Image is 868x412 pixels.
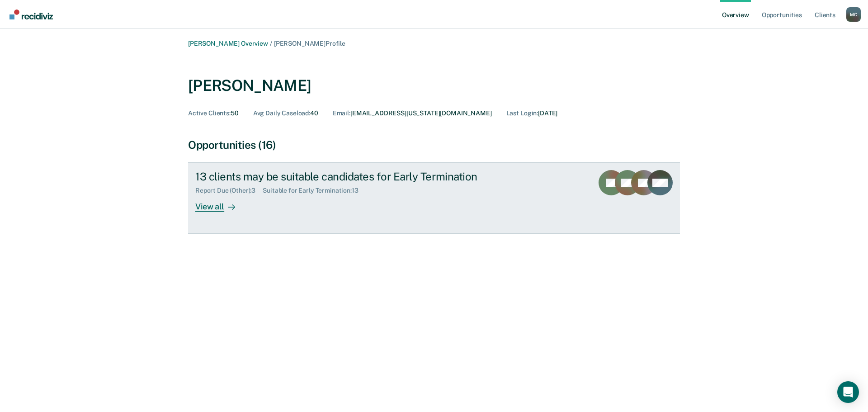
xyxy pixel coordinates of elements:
[188,162,680,234] a: 13 clients may be suitable candidates for Early TerminationReport Due (Other):3Suitable for Early...
[195,194,246,212] div: View all
[846,7,861,22] button: Profile dropdown button
[188,40,268,47] a: [PERSON_NAME] Overview
[333,109,492,117] div: [EMAIL_ADDRESS][US_STATE][DOMAIN_NAME]
[837,381,859,403] div: Open Intercom Messenger
[195,170,513,183] div: 13 clients may be suitable candidates for Early Termination
[195,187,263,194] div: Report Due (Other) : 3
[9,9,53,19] img: Recidiviz
[188,109,231,117] span: Active Clients :
[253,109,310,117] span: Avg Daily Caseload :
[188,76,311,95] div: [PERSON_NAME]
[846,7,861,22] div: M C
[188,138,680,152] div: Opportunities (16)
[333,109,350,117] span: Email :
[188,109,239,117] div: 50
[253,109,318,117] div: 40
[506,109,558,117] div: [DATE]
[263,187,365,194] div: Suitable for Early Termination : 13
[274,40,345,47] span: [PERSON_NAME] Profile
[268,40,274,47] span: /
[506,109,538,117] span: Last Login :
